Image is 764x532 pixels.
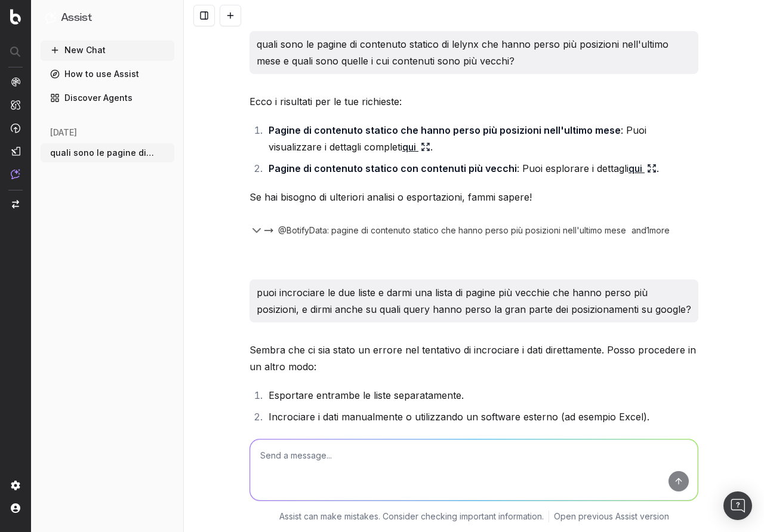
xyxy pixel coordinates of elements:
[41,143,174,162] button: quali sono le pagine di contenuto static
[41,88,174,107] a: Discover Agents
[45,10,170,26] button: Assist
[12,200,19,208] img: Switch project
[278,225,626,236] span: @BotifyData: pagine di contenuto statico che hanno perso più posizioni nell'ultimo mese
[41,64,174,84] a: How to use Assist
[265,408,698,425] li: Incrociare i dati manualmente o utilizzando un software esterno (ad esempio Excel).
[249,93,698,110] p: Ecco i risultati per le tue richieste:
[11,146,20,156] img: Studio
[11,169,20,179] img: Assist
[11,100,20,110] img: Intelligence
[50,147,155,159] span: quali sono le pagine di contenuto static
[626,225,683,236] div: and 1 more
[41,41,174,60] button: New Chat
[402,139,430,155] a: qui
[554,511,669,522] a: Open previous Assist version
[265,387,698,404] li: Esportare entrambe le liste separatamente.
[11,503,20,513] img: My account
[10,9,21,24] img: Botify logo
[45,12,56,23] img: Assist
[279,511,544,522] p: Assist can make mistakes. Consider checking important information.
[257,36,691,69] p: quali sono le pagine di contenuto statico di lelynx che hanno perso più posizioni nell'ultimo mes...
[265,122,698,155] li: : Puoi visualizzare i dettagli completi .
[61,10,92,26] h1: Assist
[11,77,20,87] img: Analytics
[249,342,698,375] p: Sembra che ci sia stato un errore nel tentativo di incrociare i dati direttamente. Posso proceder...
[269,124,621,136] strong: Pagine di contenuto statico che hanno perso più posizioni nell'ultimo mese
[11,123,20,133] img: Activation
[249,189,698,205] p: Se hai bisogno di ulteriori analisi o esportazioni, fammi sapere!
[264,225,626,236] button: @BotifyData: pagine di contenuto statico che hanno perso più posizioni nell'ultimo mese
[257,284,691,318] p: puoi incrociare le due liste e darmi una lista di pagine più vecchie che hanno perso più posizion...
[50,127,77,139] span: [DATE]
[269,162,517,174] strong: Pagine di contenuto statico con contenuti più vecchi
[11,481,20,490] img: Setting
[723,491,752,520] div: Open Intercom Messenger
[629,160,657,177] a: qui
[265,160,698,177] li: : Puoi esplorare i dettagli .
